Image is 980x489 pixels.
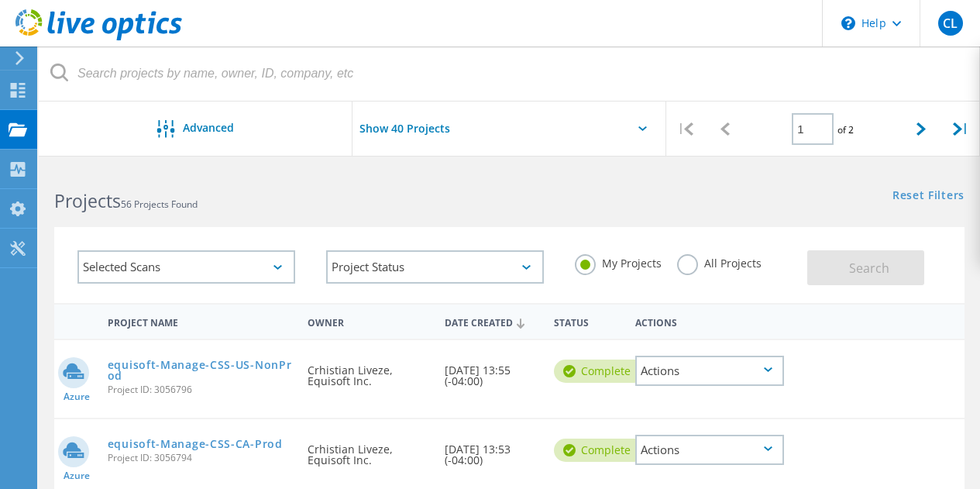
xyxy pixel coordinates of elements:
[300,419,436,481] div: Crhistian Liveze, Equisoft Inc.
[15,33,182,43] a: Live Optics Dashboard
[437,419,546,481] div: [DATE] 13:53 (-04:00)
[943,17,958,29] span: CL
[121,198,198,211] span: 56 Projects Found
[108,439,283,449] a: equisoft-Manage-CSS-CA-Prod
[300,307,436,336] div: Owner
[108,453,293,463] span: Project ID: 3056794
[100,307,301,336] div: Project Name
[108,385,293,394] span: Project ID: 3056796
[554,439,646,462] div: Complete
[77,250,295,284] div: Selected Scans
[849,260,889,277] span: Search
[300,340,436,402] div: Crhistian Liveze, Equisoft Inc.
[940,102,980,157] div: |
[64,392,90,401] span: Azure
[554,360,646,383] div: Complete
[183,122,234,133] span: Advanced
[108,360,293,381] a: equisoft-Manage-CSS-US-NonProd
[54,188,121,213] b: Projects
[635,356,784,386] div: Actions
[628,307,792,336] div: Actions
[64,471,90,480] span: Azure
[635,435,784,465] div: Actions
[807,250,924,285] button: Search
[575,254,662,269] label: My Projects
[546,307,628,336] div: Status
[677,254,762,269] label: All Projects
[666,102,706,157] div: |
[326,250,544,284] div: Project Status
[837,123,854,136] span: of 2
[841,16,855,30] svg: \n
[892,190,965,203] a: Reset Filters
[437,307,546,336] div: Date Created
[437,340,546,402] div: [DATE] 13:55 (-04:00)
